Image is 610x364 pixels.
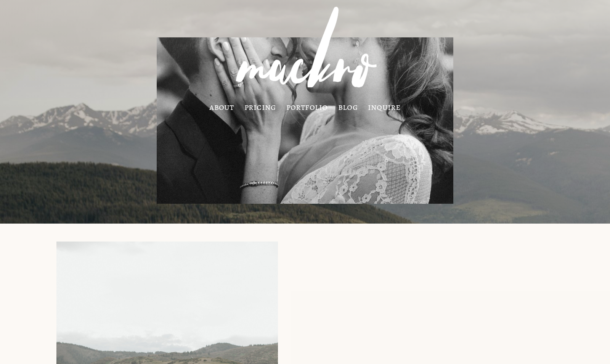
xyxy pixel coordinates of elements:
a: inquire [368,104,401,110]
a: blog [338,104,358,110]
a: about [209,104,234,110]
a: portfolio [286,104,328,110]
img: MACKRO PHOTOGRAPHY | Denver Colorado Wedding Photographer [220,1,390,102]
a: pricing [244,104,276,110]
